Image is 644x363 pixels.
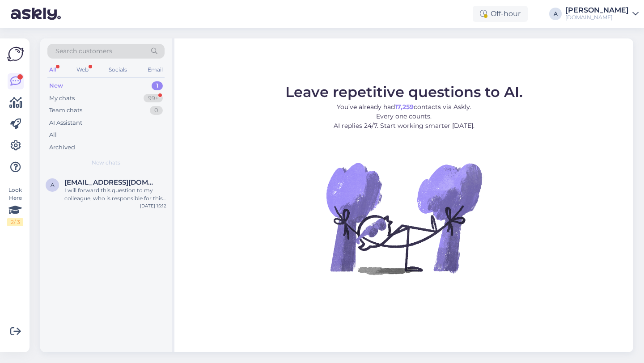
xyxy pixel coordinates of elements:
div: Look Here [7,186,23,226]
div: 2 / 3 [7,218,23,226]
span: New chats [92,159,120,167]
a: [PERSON_NAME][DOMAIN_NAME] [565,7,639,21]
span: aasakas1975@gmail.com [64,178,157,186]
img: No Chat active [323,138,484,299]
div: [PERSON_NAME] [565,7,629,14]
div: Archived [49,143,75,152]
div: Off-hour [473,6,528,22]
span: Leave repetitive questions to AI. [285,83,523,101]
div: New [49,81,63,90]
div: My chats [49,94,75,103]
div: I will forward this question to my colleague, who is responsible for this. The reply will be here... [64,186,166,203]
span: a [51,181,55,188]
div: All [47,64,58,76]
div: Socials [107,64,129,76]
div: AI Assistant [49,118,82,127]
div: Web [75,64,90,76]
p: You’ve already had contacts via Askly. Every one counts. AI replies 24/7. Start working smarter [... [285,102,523,131]
span: Search customers [55,46,112,56]
img: Askly Logo [7,46,24,63]
div: Team chats [49,106,82,115]
div: 99+ [144,94,163,103]
div: All [49,131,57,139]
div: 0 [150,106,163,115]
div: 1 [152,81,163,90]
div: A [549,8,562,20]
div: [DATE] 15:12 [140,203,166,209]
b: 17,259 [395,103,414,111]
div: Email [146,64,165,76]
div: [DOMAIN_NAME] [565,14,629,21]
